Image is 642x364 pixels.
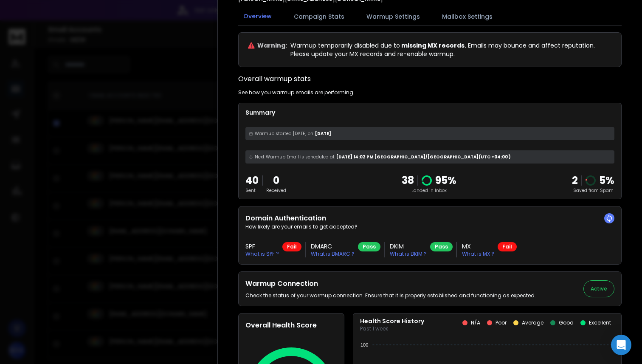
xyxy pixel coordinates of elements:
[289,7,349,26] button: Campaign Stats
[496,319,507,326] p: Poor
[402,187,456,194] p: Landed in Inbox
[390,251,427,257] p: What is DKIM ?
[282,242,301,251] div: Fail
[522,319,543,326] p: Average
[471,319,480,326] p: N/A
[245,150,614,164] div: [DATE] 14:02 PM [GEOGRAPHIC_DATA]/[GEOGRAPHIC_DATA] (UTC +04:00 )
[390,242,427,251] h3: DKIM
[245,223,614,230] p: How likely are your emails to get accepted?
[255,154,335,160] span: Next Warmup Email is scheduled at
[462,251,494,257] p: What is MX ?
[266,174,286,187] p: 0
[245,213,614,223] h2: Domain Authentication
[611,335,631,355] div: Open Intercom Messenger
[462,242,494,251] h3: MX
[583,280,614,297] button: Active
[245,242,279,251] h3: SPF
[437,7,498,26] button: Mailbox Settings
[238,74,311,84] h1: Overall warmup stats
[572,187,614,194] p: Saved from Spam
[290,41,595,58] p: Warmup temporarily disabled due to Emails may bounce and affect reputation. Please update your MX...
[245,251,279,257] p: What is SPF ?
[361,7,425,26] button: Warmup Settings
[245,108,614,117] p: Summary
[245,292,536,299] p: Check the status of your warmup connection. Ensure that it is properly established and functionin...
[245,187,259,194] p: Sent
[559,319,574,326] p: Good
[311,251,355,257] p: What is DMARC ?
[358,242,380,251] div: Pass
[400,41,466,50] span: missing MX records.
[238,89,353,96] p: See how you warmup emails are performing
[498,242,517,251] div: Fail
[360,325,424,332] p: Past 1 week
[266,187,286,194] p: Received
[435,174,456,187] p: 95 %
[572,173,578,187] strong: 2
[245,127,614,140] div: [DATE]
[599,174,614,187] p: 5 %
[589,319,611,326] p: Excellent
[245,320,337,330] h2: Overall Health Score
[257,41,287,50] p: Warning:
[360,342,368,347] tspan: 100
[311,242,355,251] h3: DMARC
[255,130,313,137] span: Warmup started [DATE] on
[245,279,536,289] h2: Warmup Connection
[430,242,453,251] div: Pass
[402,174,414,187] p: 38
[245,174,259,187] p: 40
[360,317,424,325] p: Health Score History
[238,7,277,26] button: Overview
